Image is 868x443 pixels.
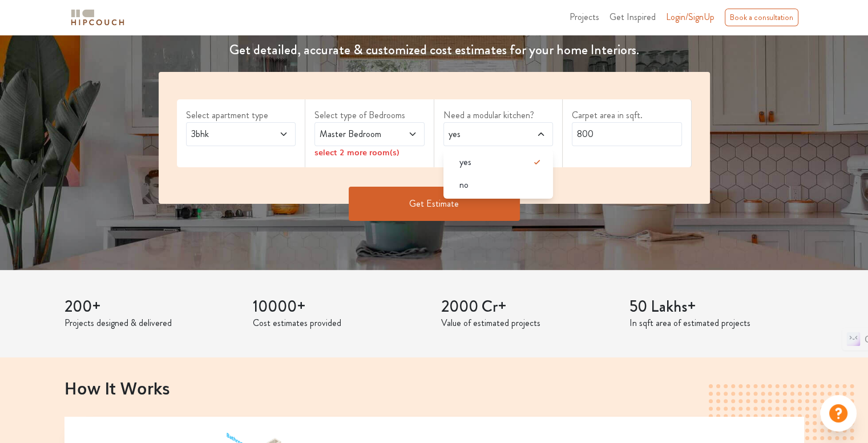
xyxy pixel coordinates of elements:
[572,122,682,146] input: Enter area sqft
[64,297,239,317] h3: 200+
[443,108,554,122] label: Need a modular kitchen?
[349,187,520,221] button: Get Estimate
[317,127,392,141] span: Master Bedroom
[253,297,427,317] h3: 10000+
[314,146,425,158] div: select 2 more room(s)
[152,42,717,58] h4: Get detailed, accurate & customized cost estimates for your home Interiors.
[441,297,616,317] h3: 2000 Cr+
[186,108,296,122] label: Select apartment type
[446,127,521,141] span: yes
[314,108,425,122] label: Select type of Bedrooms
[459,178,469,192] span: no
[725,9,798,26] div: Book a consultation
[253,316,427,330] p: Cost estimates provided
[570,10,599,23] span: Projects
[441,316,616,330] p: Value of estimated projects
[609,10,656,23] span: Get Inspired
[629,297,804,317] h3: 50 Lakhs+
[64,378,804,397] h2: How It Works
[572,108,682,122] label: Carpet area in sqft.
[629,316,804,330] p: In sqft area of estimated projects
[189,127,264,141] span: 3bhk
[64,316,239,330] p: Projects designed & delivered
[69,7,126,27] img: logo-horizontal.svg
[459,155,471,169] span: yes
[69,5,126,30] span: logo-horizontal.svg
[666,10,714,23] span: Login/SignUp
